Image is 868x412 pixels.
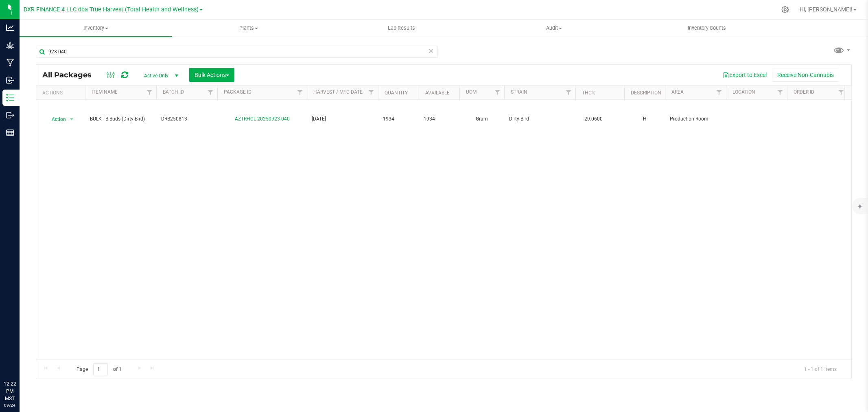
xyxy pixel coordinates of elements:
div: Manage settings [780,6,790,13]
input: 1 [93,363,108,376]
span: Action [44,114,66,125]
span: Page of 1 [70,363,128,376]
span: [DATE] [312,115,373,123]
div: Actions [42,90,82,96]
a: Available [425,90,450,96]
iframe: Resource center [8,347,33,371]
input: Search Package ID, Item Name, SKU, Lot or Part Number... [36,46,438,58]
iframe: Resource center unread badge [24,346,34,355]
span: All Packages [42,70,100,79]
a: Location [732,89,755,95]
p: 09/24 [4,402,16,408]
a: Strain [511,89,527,95]
button: Receive Non-Cannabis [772,68,839,82]
a: Item Name [92,89,118,95]
span: Plants [173,24,324,32]
a: Filter [774,85,787,99]
span: Lab Results [377,24,426,32]
a: Quantity [385,90,408,96]
inline-svg: Reports [6,129,14,137]
a: Inventory Counts [630,20,783,37]
p: 12:22 PM MST [4,380,16,402]
span: 1934 [383,115,414,123]
a: Lab Results [325,20,478,37]
span: 29.0600 [580,113,607,125]
a: Harvest / Mfg Date [313,89,363,95]
a: Order ID [794,89,814,95]
a: Plants [172,20,325,37]
span: BULK - B Buds (Dirty Bird) [90,115,151,123]
a: Filter [293,85,307,99]
a: Area [671,89,684,95]
span: 1934 [424,115,455,123]
a: Filter [143,85,156,99]
inline-svg: Inbound [6,76,14,84]
a: Inventory [20,20,172,37]
span: Hi, [PERSON_NAME]! [800,6,853,13]
span: 1 - 1 of 1 items [798,363,843,375]
a: Filter [491,85,504,99]
a: Filter [365,85,378,99]
a: Description [631,90,661,96]
a: Package ID [224,89,251,95]
button: Export to Excel [717,68,772,82]
span: select [67,114,77,125]
a: Filter [204,85,217,99]
a: Audit [478,20,630,37]
span: Inventory [20,24,172,32]
span: Dirty Bird [509,115,571,123]
inline-svg: Inventory [6,94,14,102]
inline-svg: Outbound [6,111,14,119]
span: DRB250813 [161,115,212,123]
span: Audit [478,24,630,32]
div: H [629,114,660,124]
span: Gram [464,115,499,123]
span: Bulk Actions [195,72,229,78]
a: THC% [582,90,595,96]
span: Inventory Counts [677,24,737,32]
a: Batch ID [163,89,184,95]
button: Bulk Actions [189,68,234,82]
a: UOM [466,89,477,95]
inline-svg: Manufacturing [6,59,14,67]
span: DXR FINANCE 4 LLC dba True Harvest (Total Health and Wellness) [24,6,199,13]
a: AZTRHCL-20250923-040 [235,116,290,122]
a: Filter [835,85,848,99]
inline-svg: Grow [6,41,14,49]
a: Filter [713,85,726,99]
span: Clear [428,46,434,56]
inline-svg: Analytics [6,24,14,32]
span: Production Room [670,115,721,123]
a: Filter [562,85,575,99]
